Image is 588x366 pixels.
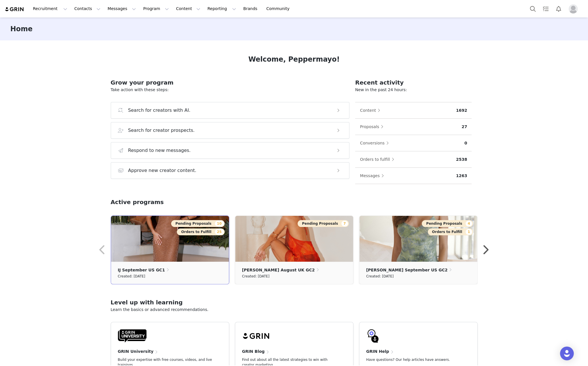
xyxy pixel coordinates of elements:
small: Created: [DATE] [118,273,145,279]
button: Profile [565,4,583,13]
a: Community [263,2,296,15]
p: [PERSON_NAME] September US GC2 [366,267,448,273]
button: Search for creator prospects. [111,122,350,139]
button: Orders to Fulfill25 [177,228,224,235]
p: Take action with these steps: [111,87,350,93]
img: 6fb9c7db-ed26-4613-9e64-213fffdf2a46.jpg [235,216,353,262]
p: New in the past 24 hours: [355,87,472,93]
h1: Welcome, Peppermayo! [248,54,340,64]
h4: GRIN University [118,349,154,355]
p: Learn the basics or advanced recommendations. [111,307,478,313]
button: Conversions [360,138,392,148]
button: Search [526,2,539,15]
button: Proposals [360,122,386,131]
p: 1263 [456,173,467,179]
img: GRIN-University-Logo-Black.svg [118,329,146,343]
button: Respond to new messages. [111,142,350,159]
button: Contacts [71,2,104,15]
h4: GRIN Blog [242,349,265,355]
h3: Home [10,24,33,34]
button: Orders to Fulfill1 [428,228,473,235]
h3: Approve new creator content. [128,167,197,174]
p: 2538 [456,156,467,163]
img: 264a45e1-f4f8-4cc0-b3bb-46c163434044.jpg [111,216,229,262]
img: grin logo [5,7,25,12]
button: Orders to fulfill [360,155,397,164]
a: Tasks [539,2,552,15]
h3: Search for creators with AI. [128,107,191,114]
h2: Recent activity [355,78,472,87]
h2: Level up with learning [111,298,478,307]
button: Notifications [552,2,565,15]
button: Messages [360,171,387,180]
button: Pending Proposals4 [422,220,473,227]
p: 1692 [456,107,467,113]
p: [PERSON_NAME] August UK GC2 [242,267,315,273]
button: Content [360,106,383,115]
button: Search for creators with AI. [111,102,350,119]
button: Content [173,2,204,15]
p: Have questions? Our help articles have answers. [366,357,461,362]
img: grin-logo-black.svg [242,329,271,343]
img: 21f40768-1245-4648-adfb-30319c594c4b.jpg [359,216,477,262]
h2: Active programs [111,198,164,206]
button: Pending Proposals10 [171,220,224,227]
button: Program [140,2,172,15]
small: Created: [DATE] [242,273,270,279]
h4: GRIN Help [366,349,389,355]
h2: Grow your program [111,78,350,87]
button: Recruitment [29,2,71,15]
button: Reporting [204,2,239,15]
p: IJ September US GC1 [118,267,165,273]
button: Approve new creator content. [111,162,350,179]
p: 27 [462,124,467,130]
button: Messages [104,2,139,15]
a: Brands [240,2,262,15]
img: placeholder-profile.jpg [569,4,578,13]
div: Open Intercom Messenger [560,347,574,360]
p: 0 [464,140,467,146]
img: GRIN-help-icon.svg [366,329,380,343]
h3: Respond to new messages. [128,147,191,154]
small: Created: [DATE] [366,273,394,279]
h3: Search for creator prospects. [128,127,195,134]
button: Pending Proposals7 [298,220,349,227]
